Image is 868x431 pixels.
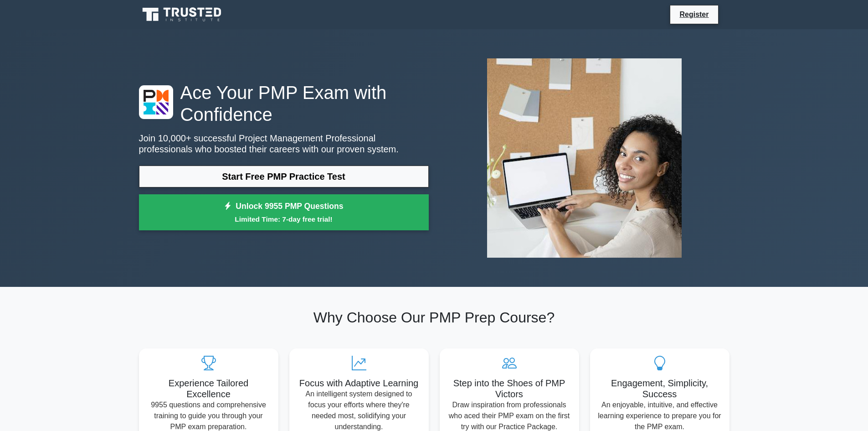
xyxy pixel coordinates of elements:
[297,378,421,389] h5: Focus with Adaptive Learning
[139,82,429,125] h1: Ace Your PMP Exam with Confidence
[139,309,729,326] h2: Why Choose Our PMP Prep Course?
[139,194,429,231] a: Unlock 9955 PMP QuestionsLimited Time: 7-day free trial!
[597,378,722,400] h5: Engagement, Simplicity, Success
[674,9,714,20] a: Register
[150,214,417,224] small: Limited Time: 7-day free trial!
[139,166,429,187] a: Start Free PMP Practice Test
[146,378,271,400] h5: Experience Tailored Excellence
[447,378,572,400] h5: Step into the Shoes of PMP Victors
[139,133,429,155] p: Join 10,000+ successful Project Management Professional professionals who boosted their careers w...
